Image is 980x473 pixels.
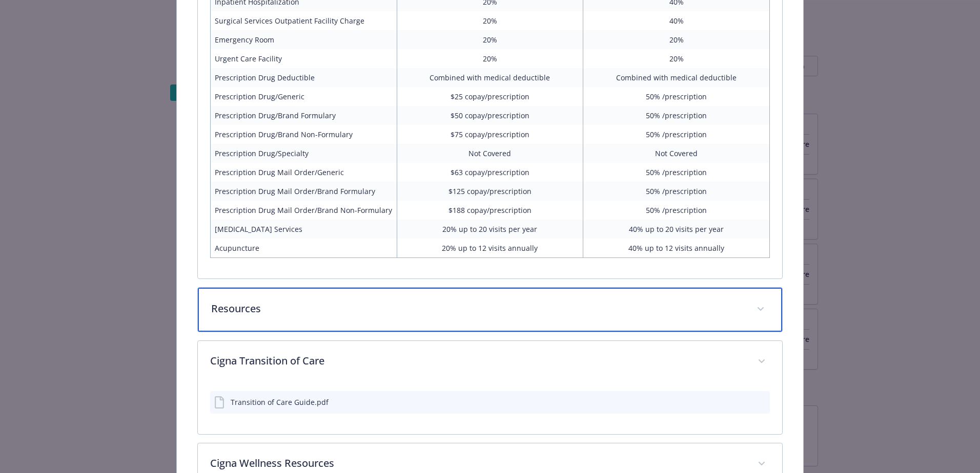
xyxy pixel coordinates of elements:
td: [MEDICAL_DATA] Services [211,220,397,239]
p: Cigna Transition of Care [210,353,745,369]
td: 50% /prescription [583,182,770,201]
div: Resources [198,288,782,332]
td: 50% /prescription [583,125,770,144]
td: Surgical Services Outpatient Facility Charge [211,11,397,30]
td: $50 copay/prescription [397,106,583,125]
button: download file [740,397,748,407]
td: Prescription Drug Deductible [211,68,397,87]
td: Emergency Room [211,30,397,49]
td: 20% [397,49,583,68]
td: Urgent Care Facility [211,49,397,68]
td: Combined with medical deductible [583,68,770,87]
button: preview file [757,397,766,407]
td: 40% up to 20 visits per year [583,220,770,239]
td: 20% [397,11,583,30]
td: Not Covered [397,144,583,163]
td: 50% /prescription [583,201,770,220]
td: Prescription Drug/Generic [211,87,397,106]
td: 40% up to 12 visits annually [583,239,770,258]
td: Not Covered [583,144,770,163]
div: Cigna Transition of Care [198,341,782,383]
td: 50% /prescription [583,106,770,125]
td: 20% up to 20 visits per year [397,220,583,239]
td: 20% up to 12 visits annually [397,239,583,258]
td: 50% /prescription [583,87,770,106]
td: $188 copay/prescription [397,201,583,220]
td: Prescription Drug Mail Order/Generic [211,163,397,182]
td: Prescription Drug/Brand Non-Formulary [211,125,397,144]
td: 50% /prescription [583,163,770,182]
td: $125 copay/prescription [397,182,583,201]
td: 40% [583,11,770,30]
td: 20% [583,49,770,68]
td: Acupuncture [211,239,397,258]
td: Prescription Drug Mail Order/Brand Formulary [211,182,397,201]
td: 20% [397,30,583,49]
div: Transition of Care Guide.pdf [231,397,329,407]
td: Combined with medical deductible [397,68,583,87]
p: Resources [211,301,744,316]
td: $75 copay/prescription [397,125,583,144]
td: Prescription Drug/Specialty [211,144,397,163]
td: Prescription Drug Mail Order/Brand Non-Formulary [211,201,397,220]
td: Prescription Drug/Brand Formulary [211,106,397,125]
td: 20% [583,30,770,49]
p: Cigna Wellness Resources [210,456,745,471]
div: Cigna Transition of Care [198,383,782,434]
td: $25 copay/prescription [397,87,583,106]
td: $63 copay/prescription [397,163,583,182]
